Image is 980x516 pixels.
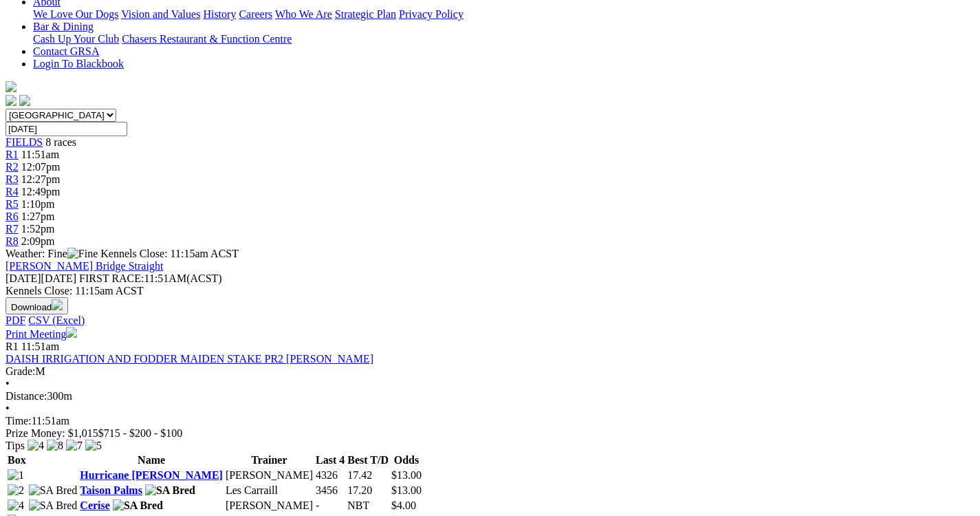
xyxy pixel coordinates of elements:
span: 11:51AM(ACST) [79,272,222,284]
span: R2 [6,161,19,173]
span: • [6,402,10,414]
td: NBT [347,499,389,513]
a: Strategic Plan [335,8,396,20]
span: [DATE] [6,272,41,284]
td: 17.20 [347,484,389,497]
img: 8 [47,440,63,452]
th: Last 4 [315,453,345,467]
td: 4326 [315,469,345,482]
img: twitter.svg [19,95,30,106]
div: Bar & Dining [33,33,974,45]
img: SA Bred [29,499,78,512]
span: [DATE] [6,272,76,284]
img: 4 [8,499,24,512]
th: Trainer [225,453,314,467]
span: Time: [6,415,32,427]
td: 17.42 [347,469,389,482]
input: Select date [6,122,127,136]
a: R3 [6,173,19,185]
img: download.svg [52,299,63,310]
a: Privacy Policy [399,8,464,20]
span: 12:27pm [21,173,61,185]
img: SA Bred [113,499,163,512]
a: Cerise [80,499,110,511]
img: 4 [28,440,44,452]
span: 11:51am [21,149,59,160]
span: Distance: [6,390,47,402]
a: History [203,8,236,20]
span: 1:10pm [21,198,55,210]
td: Les Carraill [225,484,314,497]
span: 12:07pm [21,161,61,173]
span: Box [8,454,26,466]
a: R8 [6,235,19,247]
span: Tips [6,440,25,451]
span: Kennels Close: 11:15am ACST [100,248,239,259]
span: $13.00 [391,469,422,481]
span: Grade: [6,365,36,377]
a: Cash Up Your Club [33,33,119,45]
span: $13.00 [391,484,422,496]
span: FIRST RACE: [79,272,144,284]
a: We Love Our Dogs [33,8,118,20]
a: Print Meeting [6,328,77,340]
img: 2 [8,484,24,497]
span: 1:27pm [21,211,55,222]
span: R1 [6,341,19,352]
a: [PERSON_NAME] Bridge Straight [6,260,163,272]
span: $715 - $200 - $100 [98,427,183,439]
img: SA Bred [29,484,78,497]
span: Weather: Fine [6,248,100,259]
a: R7 [6,223,19,235]
a: PDF [6,314,25,326]
img: 5 [85,440,102,452]
a: Login To Blackbook [33,58,124,69]
a: Taison Palms [80,484,142,496]
a: R6 [6,211,19,222]
td: [PERSON_NAME] [225,469,314,482]
a: R4 [6,186,19,197]
a: Hurricane [PERSON_NAME] [80,469,223,481]
span: $4.00 [391,499,416,511]
td: - [315,499,345,513]
span: 8 races [45,136,76,148]
a: R1 [6,149,19,160]
img: SA Bred [145,484,195,497]
img: 1 [8,469,24,482]
div: M [6,365,974,378]
button: Download [6,297,68,314]
span: 11:51am [21,341,59,352]
a: Bar & Dining [33,21,94,32]
img: facebook.svg [6,95,17,106]
a: Chasers Restaurant & Function Centre [122,33,292,45]
span: 1:52pm [21,223,55,235]
div: 11:51am [6,415,974,427]
div: Prize Money: $1,015 [6,427,974,440]
div: 300m [6,390,974,402]
a: Vision and Values [121,8,200,20]
th: Name [79,453,224,467]
a: FIELDS [6,136,43,148]
td: 3456 [315,484,345,497]
a: R5 [6,198,19,210]
div: Kennels Close: 11:15am ACST [6,285,974,297]
td: [PERSON_NAME] [225,499,314,513]
img: logo-grsa-white.png [6,81,17,92]
span: 2:09pm [21,235,55,247]
span: • [6,378,10,389]
img: Fine [67,248,98,260]
a: Contact GRSA [33,45,99,57]
img: 7 [66,440,83,452]
a: Careers [239,8,272,20]
span: 12:49pm [21,186,61,197]
a: CSV (Excel) [28,314,85,326]
th: Odds [391,453,422,467]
